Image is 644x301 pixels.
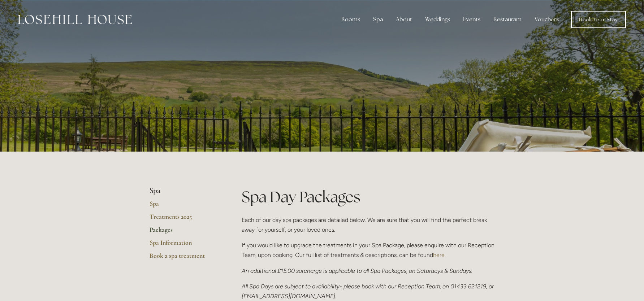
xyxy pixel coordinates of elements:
[488,12,527,27] div: Restaurant
[18,15,132,24] img: Losehill House
[242,283,495,300] em: All Spa Days are subject to availability- please book with our Reception Team, on 01433 621219, o...
[367,12,389,27] div: Spa
[242,215,495,235] p: Each of our day spa packages are detailed below. We are sure that you will find the perfect break...
[571,11,626,28] a: Book Your Stay
[150,200,219,213] a: Spa
[457,12,486,27] div: Events
[336,12,366,27] div: Rooms
[150,186,219,196] li: Spa
[529,12,565,27] a: Vouchers
[242,186,495,208] h1: Spa Day Packages
[150,226,219,239] a: Packages
[150,252,219,265] a: Book a spa treatment
[433,252,445,258] a: here
[150,239,219,252] a: Spa Information
[150,213,219,226] a: Treatments 2025
[419,12,456,27] div: Weddings
[242,240,495,260] p: If you would like to upgrade the treatments in your Spa Package, please enquire with our Receptio...
[390,12,418,27] div: About
[242,267,472,274] em: An additional £15.00 surcharge is applicable to all Spa Packages, on Saturdays & Sundays.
